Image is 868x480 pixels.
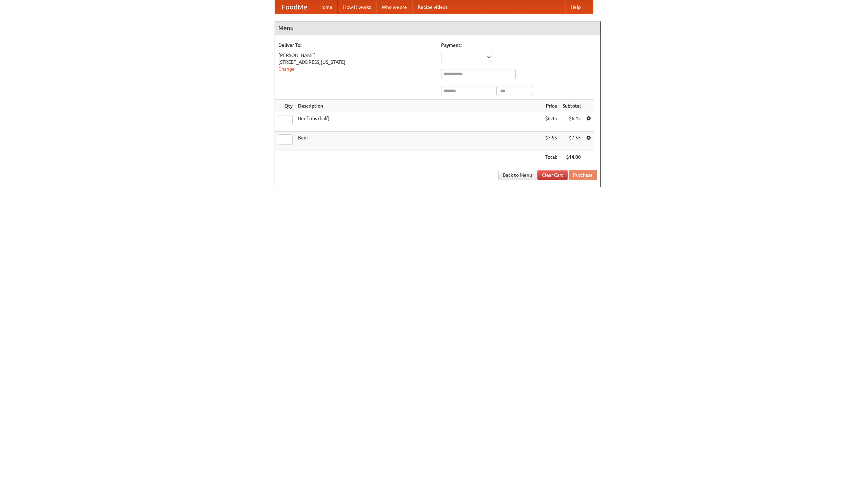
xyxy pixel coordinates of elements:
th: Price [542,100,560,112]
h5: Payment: [441,42,597,49]
a: Back to Menu [498,170,536,180]
td: Beer [295,132,542,151]
h5: Deliver To: [278,42,434,49]
button: Purchase [569,170,597,180]
a: Recipe videos [412,0,453,14]
a: How it works [338,0,376,14]
th: Subtotal [560,100,584,112]
a: Who we are [376,0,412,14]
a: Clear Cart [537,170,568,180]
td: $7.55 [560,132,584,151]
th: Total: [542,151,560,164]
div: [STREET_ADDRESS][US_STATE] [278,59,434,65]
th: $14.00 [560,151,584,164]
a: FoodMe [275,0,314,14]
a: Help [565,0,586,14]
td: $7.55 [542,132,560,151]
td: Beef ribs (half) [295,112,542,132]
a: Change [278,66,295,72]
a: Home [314,0,338,14]
div: [PERSON_NAME] [278,52,434,59]
td: $6.45 [542,112,560,132]
h4: Menu [275,21,600,35]
th: Description [295,100,542,112]
td: $6.45 [560,112,584,132]
th: Qty [275,100,295,112]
